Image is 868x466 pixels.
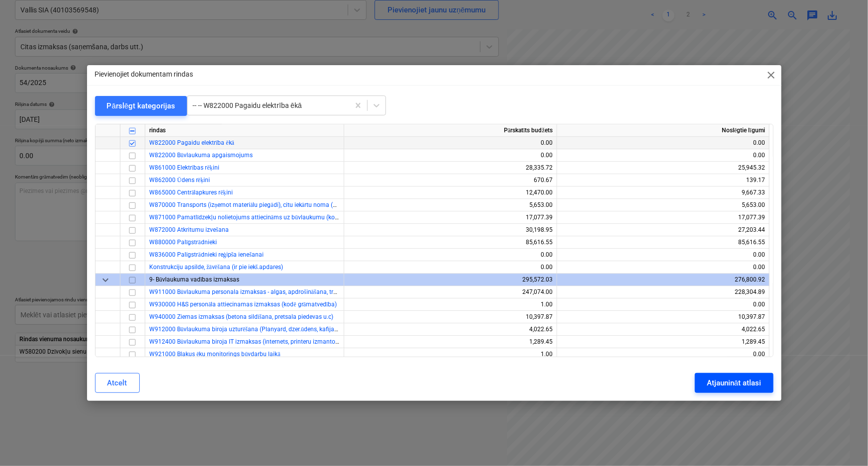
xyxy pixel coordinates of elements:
[348,236,553,249] div: 85,616.55
[348,149,553,162] div: 0.00
[149,251,264,258] a: W836000 Palīgstrādnieki reģipša ienešanai
[149,139,234,146] a: W822000 Pagaidu elektrība ēkā
[561,137,765,149] div: 0.00
[561,174,765,186] div: 139.17
[149,301,337,308] a: W930000 H&S personāla attiecinamas izmaksas (kodē grāmatvedība)
[695,373,773,393] button: Atjaunināt atlasi
[149,313,333,320] a: W940000 Ziemas izmaksas (betona sildīšana, pretsala piedevas u.c)
[561,323,765,336] div: 4,022.65
[561,261,765,274] div: 0.00
[95,96,188,116] button: Pārslēgt kategorijas
[561,286,765,298] div: 228,304.89
[348,224,553,236] div: 30,198.95
[348,336,553,348] div: 1,289.45
[348,348,553,361] div: 1.00
[561,224,765,236] div: 27,203.44
[561,149,765,162] div: 0.00
[149,288,513,295] span: W911000 Būvlaukuma personala izmaksas - algas, apdrošināšana, transports, mob.sakari, sertifikāti...
[348,137,553,149] div: 0.00
[99,274,111,286] span: keyboard_arrow_down
[149,214,382,221] a: W871000 Pamatlīdzekļu nolietojums attiecināms uz būvlaukumu (kodē grāmatvedība)
[348,186,553,199] div: 12,470.00
[561,162,765,174] div: 25,945.32
[561,199,765,211] div: 5,653.00
[561,348,765,361] div: 0.00
[561,298,765,311] div: 0.00
[561,249,765,261] div: 0.00
[766,69,777,81] span: close
[107,99,176,112] div: Pārslēgt kategorijas
[348,274,553,286] div: 295,572.03
[145,124,344,137] div: rindas
[149,152,253,159] a: W822000 Būvlaukuma apgaismojums
[95,69,193,80] p: Pievienojiet dokumentam rindas
[149,189,233,196] a: W865000 Centrālapkures rēķini
[561,274,765,286] div: 276,800.92
[561,236,765,249] div: 85,616.55
[149,177,210,184] a: W862000 Ūdens rēķini
[149,276,239,283] span: 9- Būvlaukuma vadības izmaksas
[348,174,553,186] div: 670.67
[818,418,868,466] iframe: Chat Widget
[348,249,553,261] div: 0.00
[557,124,770,137] div: Noslēgtie līgumi
[561,336,765,348] div: 1,289.45
[149,239,217,246] a: W880000 Palīgstrādnieki
[561,211,765,224] div: 17,077.39
[149,201,449,208] a: W870000 Transports (izņemot materiālu piegādi), citu iekārtu noma (piemeram: ūdens atsūknēšana no...
[561,311,765,323] div: 10,397.87
[149,338,350,345] a: W912400 Būvlaukuma biroja IT izmaksas (internets, printeru izmantošana)
[348,286,553,298] div: 247,074.00
[348,261,553,274] div: 0.00
[149,264,283,271] a: Konstrukciju apsilde, žāvēšana (ir pie iekš.apdares)
[348,199,553,211] div: 5,653.00
[348,311,553,323] div: 10,397.87
[348,298,553,311] div: 1.00
[561,186,765,199] div: 9,667.33
[107,376,127,389] div: Atcelt
[149,326,370,333] a: W912000 Būvlaukuma biroja uzturēšana (Planyard, dzer.ūdens, kafijas aparāts u.c)
[149,164,219,171] a: W861000 Elektrības rēķini
[707,376,761,389] div: Atjaunināt atlasi
[344,124,557,137] div: Pārskatīts budžets
[348,323,553,336] div: 4,022.65
[348,162,553,174] div: 28,335.72
[348,211,553,224] div: 17,077.39
[149,226,229,233] a: W872000 Atkritumu izvešana
[149,351,281,358] a: W921000 Blakus ēku monitorings būvdarbu laikā
[95,373,140,393] button: Atcelt
[149,288,513,295] a: W911000 Būvlaukuma personala izmaksas - algas, apdrošināšana, transports, mob.[PERSON_NAME], sert...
